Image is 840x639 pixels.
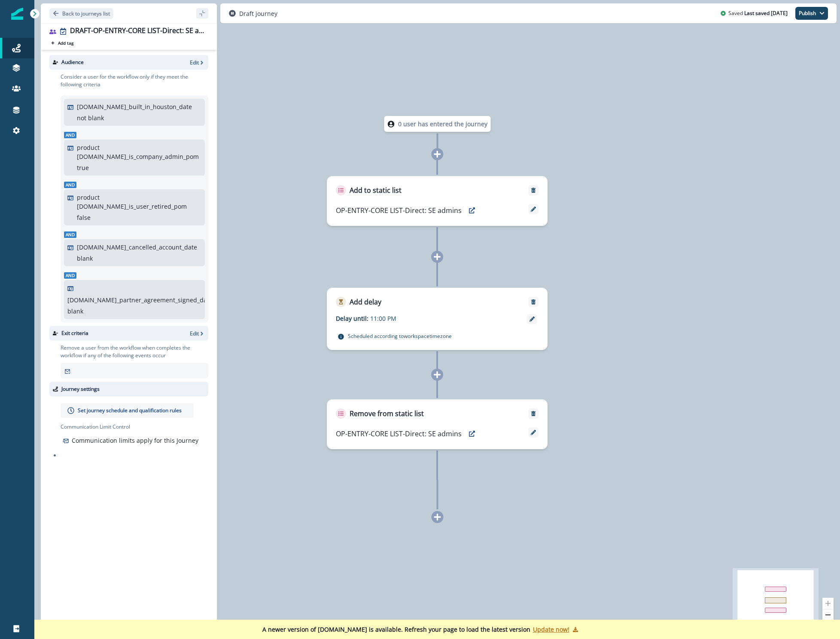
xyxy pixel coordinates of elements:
p: blank [67,307,83,316]
p: OP-ENTRY-CORE LIST-Direct: SE admins [336,205,462,216]
p: [DOMAIN_NAME]_built_in_houston_date [77,102,192,111]
p: Edit [190,59,199,66]
p: Delay until: [336,314,370,323]
button: Go back [49,8,113,19]
p: Edit [190,330,199,337]
button: Edit [190,59,205,66]
p: Update now! [533,625,569,633]
p: Last saved [DATE] [744,9,788,17]
p: 0 user has entered the journey [398,119,487,128]
p: A newer version of [DOMAIN_NAME] is available. Refresh your page to load the latest version [262,625,530,634]
p: Saved [728,9,743,17]
button: Add tag [49,40,75,46]
p: Remove from static list [350,408,424,419]
p: 11:00 PM [370,314,478,323]
button: Remove [527,187,540,193]
button: Remove [527,299,540,305]
span: And [64,272,76,279]
p: Exit criteria [61,329,88,337]
p: Consider a user for the workflow only if they meet the following criteria [61,73,208,88]
p: false [77,213,91,222]
button: zoom out [822,609,834,621]
p: Set journey schedule and qualification rules [78,407,182,414]
div: Add delayRemoveDelay until:11:00 PMScheduled according toworkspacetimezone [327,288,548,350]
p: Add to static list [350,185,402,195]
p: OP-ENTRY-CORE LIST-Direct: SE admins [336,429,462,439]
p: not blank [77,113,104,122]
div: Add to static listRemoveOP-ENTRY-CORE LIST-Direct: SE adminspreview [327,176,548,226]
p: Back to journeys list [62,10,110,17]
p: Journey settings [61,385,100,393]
p: [DOMAIN_NAME]_partner_agreement_signed_date [67,295,213,304]
button: preview [465,427,479,440]
div: Remove from static listRemoveOP-ENTRY-CORE LIST-Direct: SE adminspreview [327,399,548,449]
p: Scheduled according to workspace timezone [348,332,452,340]
button: preview [465,204,479,217]
p: Add delay [350,297,381,307]
p: Add tag [58,40,73,46]
span: And [64,231,76,238]
p: true [77,163,89,172]
div: 0 user has entered the journey [355,116,520,132]
button: sidebar collapse toggle [196,8,208,18]
p: product [DOMAIN_NAME]_is_user_retired_pom [77,193,199,211]
div: DRAFT-OP-ENTRY-CORE LIST-Direct: SE admins [70,27,205,36]
button: Publish [795,7,828,20]
p: Remove a user from the workflow when completes the workflow if any of the following events occur [61,344,208,359]
button: Edit [190,330,205,337]
p: Communication Limit Control [61,423,208,431]
button: Update now! [533,625,578,634]
p: Draft journey [239,9,277,18]
span: And [64,182,76,188]
p: blank [77,254,93,263]
p: product [DOMAIN_NAME]_is_company_admin_pom [77,143,199,161]
button: Remove [527,411,540,417]
p: Audience [61,58,84,66]
span: And [64,132,76,138]
p: [DOMAIN_NAME]_cancelled_account_date [77,243,197,252]
p: Communication limits apply for this Journey [72,436,198,445]
img: Inflection [11,8,23,20]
